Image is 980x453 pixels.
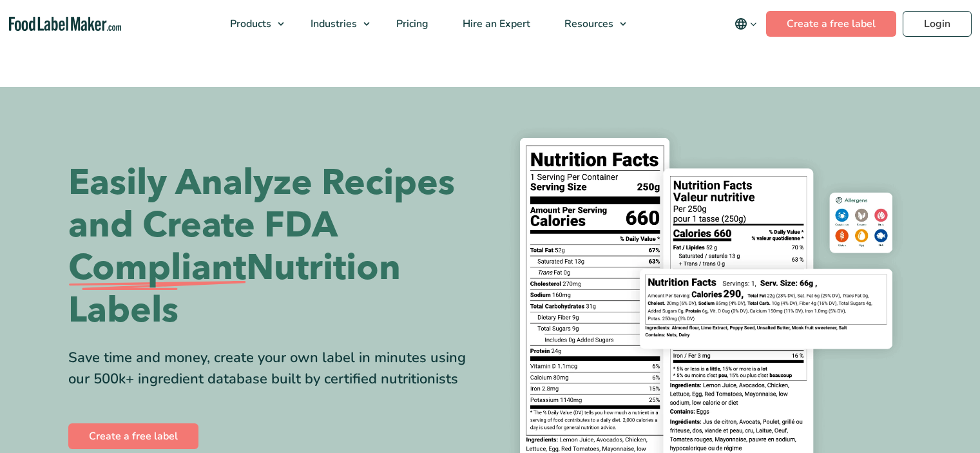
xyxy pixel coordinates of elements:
h1: Easily Analyze Recipes and Create FDA Nutrition Labels [68,162,481,332]
a: Login [903,11,972,37]
span: Hire an Expert [459,17,532,31]
span: Industries [307,17,358,31]
a: Create a free label [68,423,198,449]
span: Products [226,17,273,31]
span: Compliant [68,247,246,289]
a: Create a free label [766,11,896,37]
div: Save time and money, create your own label in minutes using our 500k+ ingredient database built b... [68,347,481,390]
span: Pricing [392,17,430,31]
span: Resources [561,17,615,31]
